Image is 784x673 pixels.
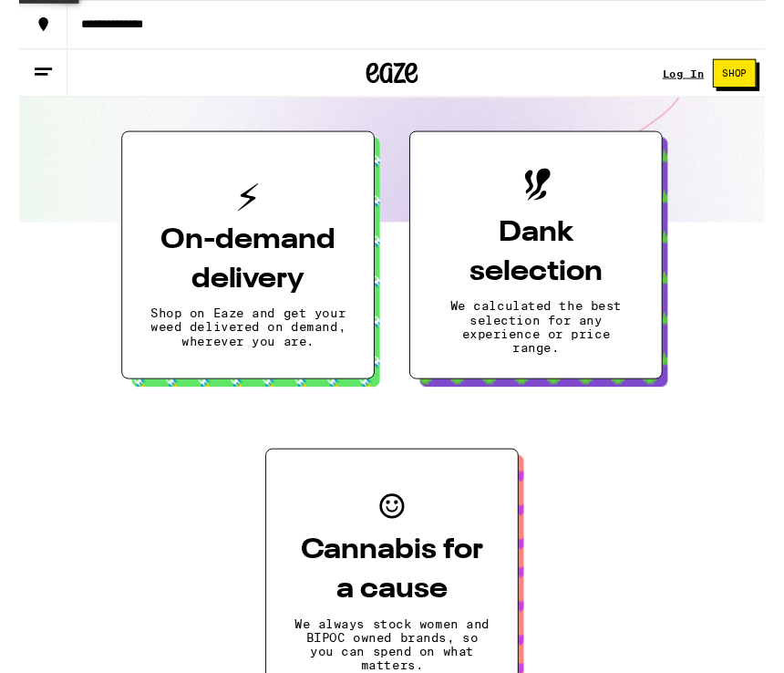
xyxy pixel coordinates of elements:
button: On-demand deliveryShop on Eaze and get your weed delivered on demand, wherever you are. [108,138,374,399]
p: We calculated the best selection for any experience or price range. [440,315,646,373]
h3: Cannabis for a cause [289,559,495,641]
span: Shop [739,72,765,82]
h3: On-demand delivery [138,233,344,315]
h3: Dank selection [440,225,646,307]
a: Shop [720,62,784,92]
a: Log In [676,71,720,83]
span: Hi. Need any help? [11,13,131,27]
button: Dank selectionWe calculated the best selection for any experience or price range. [410,138,676,399]
button: Shop [729,62,775,92]
p: Shop on Eaze and get your weed delivered on demand, wherever you are. [138,322,344,366]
